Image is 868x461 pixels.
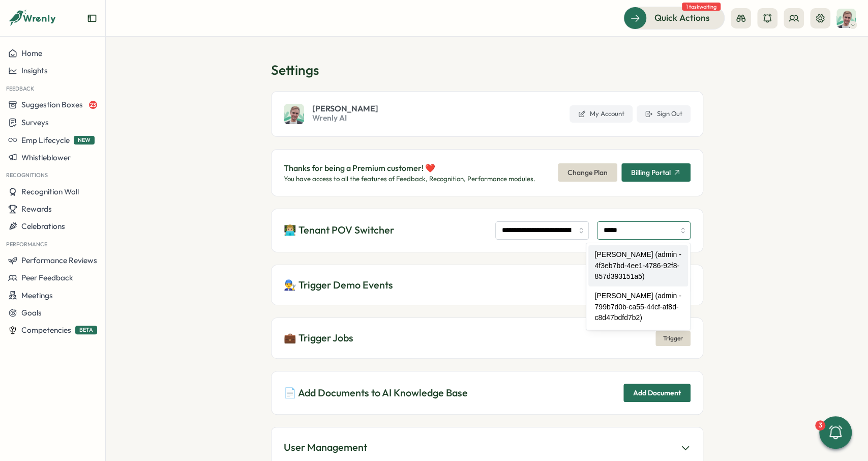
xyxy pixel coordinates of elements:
span: 23 [89,101,97,109]
span: Sign Out [657,109,682,119]
span: Change Plan [567,164,608,181]
span: My Account [590,109,624,119]
span: Competencies [21,325,71,335]
span: Rewards [21,204,52,214]
img: Matt Brooks [284,104,304,124]
p: Thanks for being a Premium customer! ❤️ [284,162,535,175]
img: Matt Brooks [836,9,856,28]
span: Trigger [663,331,683,345]
button: Expand sidebar [87,13,97,23]
button: 3 [819,416,852,449]
p: 📄 Add Documents to AI Knowledge Base [284,385,468,401]
p: You have access to all the features of Feedback, Recognition, Performance modules. [284,175,535,184]
div: User Management [284,440,367,455]
span: NEW [74,136,95,145]
span: [PERSON_NAME] [312,104,378,112]
button: Change Plan [558,163,617,182]
span: Add Document [633,384,681,401]
span: Surveys [21,118,49,127]
span: Suggestion Boxes [21,100,83,109]
p: 💼 Trigger Jobs [284,330,353,346]
button: Quick Actions [623,7,725,29]
span: Billing Portal [631,169,671,176]
span: Emp Lifecycle [21,135,70,145]
span: 1 task waiting [682,3,721,11]
span: Goals [21,308,42,318]
span: Meetings [21,291,53,300]
span: Insights [21,66,48,75]
span: Celebrations [21,221,65,231]
h1: Settings [271,61,703,79]
div: [PERSON_NAME] (admin - 4f3eb7bd-4ee1-4786-92f8-857d393151a5) [588,245,687,286]
p: 👨‍🔧 Trigger Demo Events [284,277,393,293]
button: Trigger [655,331,691,346]
div: 3 [815,420,825,430]
button: User Management [284,440,691,455]
span: Quick Actions [654,11,710,24]
p: 👨🏼‍💻 Tenant POV Switcher [284,222,394,238]
div: [PERSON_NAME] (admin - 799b7d0b-ca55-44cf-af8d-c8d47bdfd7b2) [588,286,687,328]
span: Peer Feedback [21,273,73,282]
span: Performance Reviews [21,255,97,265]
button: Billing Portal [621,163,691,182]
a: My Account [570,105,633,123]
button: Sign Out [637,105,691,123]
span: BETA [75,326,97,334]
span: Home [21,48,42,58]
span: Whistleblower [21,153,71,162]
span: Recognition Wall [21,187,79,196]
button: Add Document [623,384,691,402]
span: Wrenly AI [312,112,378,124]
